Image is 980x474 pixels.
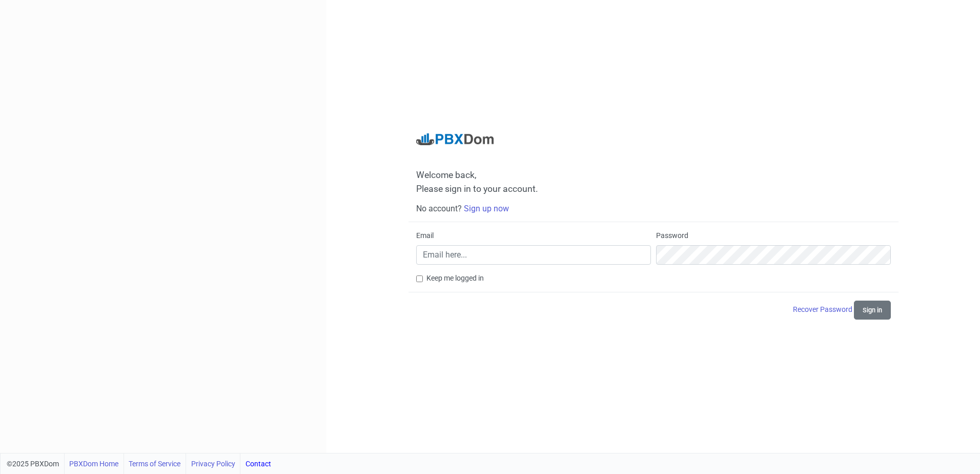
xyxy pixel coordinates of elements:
div: ©2025 PBXDom [7,453,271,474]
input: Email here... [416,245,651,265]
span: Please sign in to your account. [416,184,538,194]
a: Terms of Service [129,453,180,474]
label: Email [416,230,434,241]
span: Welcome back, [416,170,891,181]
a: Sign up now [464,204,509,213]
label: Password [656,230,688,241]
button: Sign in [854,301,891,320]
h6: No account? [416,204,891,213]
a: Privacy Policy [191,453,235,474]
label: Keep me logged in [426,273,484,284]
a: Contact [246,453,271,474]
a: Recover Password [793,305,854,313]
a: PBXDom Home [69,453,118,474]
